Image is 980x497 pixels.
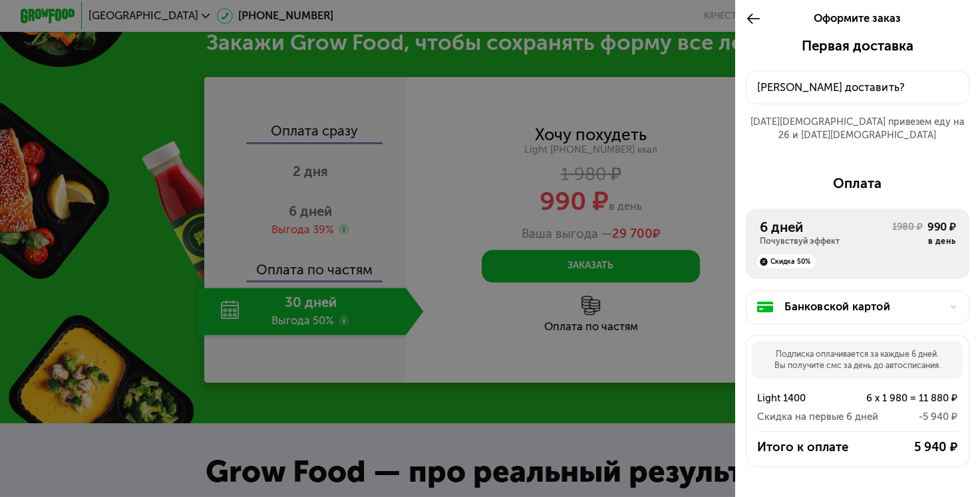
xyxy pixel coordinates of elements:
div: Скидка на первые 6 дней [757,409,878,425]
div: 6 дней [760,219,892,236]
div: Подписка оплачивается за каждые 6 дней. Вы получите смс за день до автосписания. [752,341,963,379]
div: 6 x 1 980 = 11 880 ₽ [838,390,957,407]
div: в день [927,236,955,247]
div: -5 940 ₽ [878,409,957,425]
div: 1980 ₽ [892,221,923,247]
div: Банковской картой [784,299,941,316]
div: 5 940 ₽ [868,439,957,456]
div: Первая доставка [746,38,969,54]
div: [DATE][DEMOGRAPHIC_DATA] привезем еду на 26 и [DATE][DEMOGRAPHIC_DATA] [746,116,969,143]
button: [PERSON_NAME] доставить? [746,70,969,104]
div: 990 ₽ [927,219,955,236]
div: Почувствуй эффект [760,236,892,247]
span: Оформите заказ [814,12,901,25]
div: [PERSON_NAME] доставить? [757,80,957,96]
div: Light 1400 [757,390,837,407]
div: Оплата [746,175,969,192]
div: Итого к оплате [757,439,867,456]
div: Скидка 50% [756,254,816,268]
